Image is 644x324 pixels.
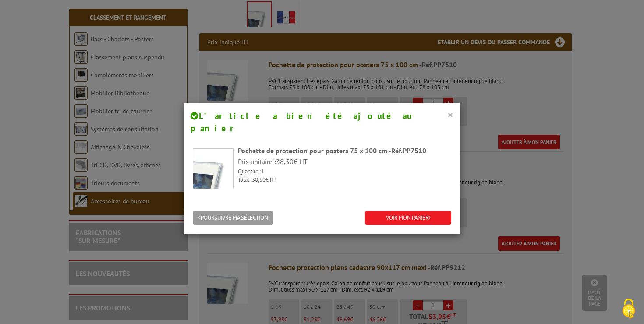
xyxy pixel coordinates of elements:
[447,109,453,120] button: ×
[252,176,265,184] span: 38,50
[261,168,264,175] span: 1
[276,157,294,166] span: 38,50
[618,298,640,320] img: Cookies (fenêtre modale)
[193,211,273,225] button: POURSUIVRE MA SÉLECTION
[238,168,451,176] p: Quantité :
[238,176,451,184] p: Total : € HT
[365,211,451,225] a: VOIR MON PANIER
[191,110,453,135] h4: L’article a bien été ajouté au panier
[238,146,451,156] div: Pochette de protection pour posters 75 x 100 cm -
[391,146,426,155] span: Réf.PP7510
[613,294,644,324] button: Cookies (fenêtre modale)
[238,157,451,167] p: Prix unitaire : € HT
